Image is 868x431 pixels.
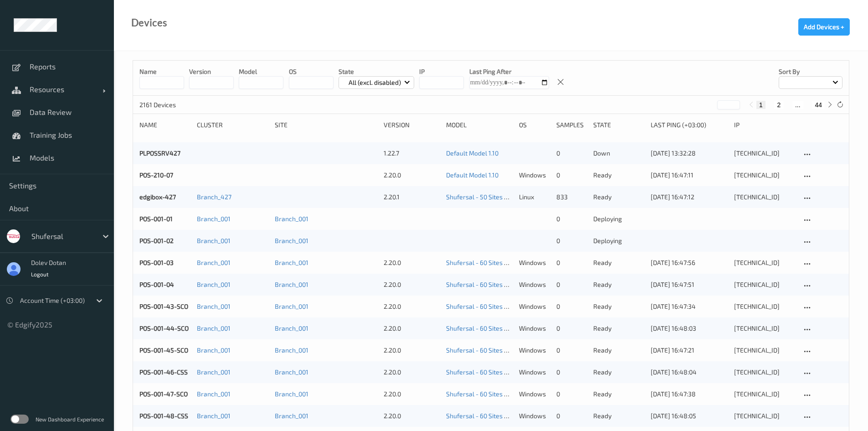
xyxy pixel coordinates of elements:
a: Shufersal - 60 Sites Training - Batch 55 scales + SCO [DATE] 19:30 [DATE] 19:30 Auto Save [446,324,701,332]
a: Shufersal - 60 Sites Training - Batch 55 scales + SCO [DATE] 19:30 [DATE] 19:30 Auto Save [446,259,701,266]
div: 0 [556,214,587,223]
div: 2.20.0 [384,280,440,289]
a: Shufersal - 60 Sites Training - Batch 55 scales + SCO [DATE] 19:30 [DATE] 19:30 Auto Save [446,280,701,288]
p: windows [519,346,550,355]
a: POS-001-02 [139,237,174,244]
div: [TECHNICAL_ID] [734,324,796,333]
a: Branch_001 [197,412,231,420]
p: 2161 Devices [139,100,208,109]
div: [TECHNICAL_ID] [734,368,796,377]
a: Branch_427 [197,193,231,201]
div: [DATE] 16:47:56 [651,258,727,267]
div: [TECHNICAL_ID] [734,346,796,355]
a: Shufersal - 60 Sites Training - Batch 55 scales + SCO [DATE] 19:30 [DATE] 19:30 Auto Save [446,390,701,398]
p: ready [593,389,644,399]
div: Last Ping (+03:00) [651,120,727,130]
div: [TECHNICAL_ID] [734,171,796,180]
a: Shufersal - 50 Sites Training - Batch 53 [DATE] 05:30 [DATE] 05:30 Auto Save [446,193,665,201]
p: model [239,67,283,76]
p: All (excl. disabled) [345,78,404,87]
div: [TECHNICAL_ID] [734,280,796,289]
div: 2.20.0 [384,258,440,267]
a: POS-001-45-SCO [139,346,188,354]
button: 1 [756,101,765,109]
p: down [593,149,644,158]
div: [DATE] 16:48:05 [651,411,727,421]
a: Branch_001 [275,280,308,288]
div: 0 [556,368,587,377]
a: Branch_001 [275,368,308,376]
p: Last Ping After [469,67,549,76]
p: ready [593,346,644,355]
a: Shufersal - 60 Sites Training - Batch 55 scales + SCO [DATE] 19:30 [DATE] 19:30 Auto Save [446,302,701,310]
p: windows [519,389,550,399]
a: Shufersal - 60 Sites Training - Batch 55 scales + SCO [DATE] 19:30 [DATE] 19:30 Auto Save [446,412,701,420]
p: deploying [593,214,644,223]
div: [DATE] 13:32:28 [651,149,727,158]
div: [DATE] 16:47:38 [651,389,727,399]
p: windows [519,324,550,333]
div: 0 [556,302,587,311]
p: IP [419,67,464,76]
a: Branch_001 [197,390,231,398]
div: [DATE] 16:48:04 [651,368,727,377]
div: 2.20.0 [384,171,440,180]
p: Name [139,67,184,76]
div: 0 [556,324,587,333]
a: Branch_001 [275,237,308,244]
a: POS-001-43-SCO [139,302,188,310]
a: Branch_001 [197,324,231,332]
p: windows [519,411,550,421]
div: [TECHNICAL_ID] [734,389,796,399]
a: Default Model 1.10 [446,149,498,157]
div: 2.20.0 [384,368,440,377]
button: ... [792,101,803,109]
div: 0 [556,236,587,245]
button: 44 [812,101,825,109]
a: POS-001-01 [139,215,173,223]
div: 0 [556,171,587,180]
p: ready [593,324,644,333]
div: [DATE] 16:48:03 [651,324,727,333]
a: Branch_001 [275,346,308,354]
p: Sort by [779,67,842,76]
a: PLPOSSRV427 [139,149,180,157]
div: 1.22.7 [384,149,440,158]
div: [DATE] 16:47:51 [651,280,727,289]
div: 2.20.0 [384,302,440,311]
div: 833 [556,192,587,202]
div: 0 [556,258,587,267]
p: ready [593,411,644,421]
div: [TECHNICAL_ID] [734,192,796,202]
a: POS-001-03 [139,259,174,266]
div: 0 [556,411,587,421]
a: Branch_001 [275,215,308,223]
p: windows [519,171,550,180]
p: deploying [593,236,644,245]
div: Model [446,120,513,130]
p: ready [593,368,644,377]
p: OS [289,67,334,76]
a: Branch_001 [275,259,308,266]
a: POS-001-04 [139,280,174,288]
div: 2.20.1 [384,192,440,202]
div: 2.20.0 [384,324,440,333]
a: POS-210-07 [139,171,173,179]
a: Branch_001 [275,324,308,332]
p: ready [593,171,644,180]
a: Branch_001 [275,412,308,420]
p: windows [519,258,550,267]
div: [DATE] 16:47:34 [651,302,727,311]
div: [DATE] 16:47:11 [651,171,727,180]
p: windows [519,302,550,311]
a: Branch_001 [197,346,231,354]
div: ip [734,120,796,130]
a: POS-001-47-SCO [139,390,188,398]
a: POS-001-44-SCO [139,324,189,332]
button: Add Devices + [798,18,850,36]
div: [TECHNICAL_ID] [734,411,796,421]
a: Branch_001 [197,215,231,223]
div: [TECHNICAL_ID] [734,149,796,158]
div: 0 [556,389,587,399]
div: version [384,120,440,130]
